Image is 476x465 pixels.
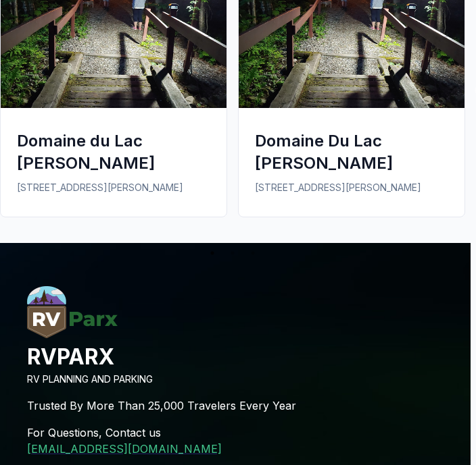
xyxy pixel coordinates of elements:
h4: RVPARX [27,342,438,372]
p: RV PLANNING AND PARKING [27,372,438,387]
p: Trusted By More Than 25,000 Travelers Every Year [27,387,438,425]
div: Domaine du Lac [PERSON_NAME] [17,130,210,174]
button: 2 [226,246,239,260]
p: For Questions, Contact us [27,425,438,441]
button: 1 [206,246,219,260]
a: RVParx.comRVPARXRV PLANNING AND PARKING [27,327,438,387]
button: 3 [246,246,260,260]
p: [STREET_ADDRESS][PERSON_NAME] [255,180,448,195]
div: Domaine Du Lac [PERSON_NAME] [255,130,448,174]
img: RVParx.com [27,286,118,338]
p: [STREET_ADDRESS][PERSON_NAME] [17,180,210,195]
a: [EMAIL_ADDRESS][DOMAIN_NAME] [27,442,222,456]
